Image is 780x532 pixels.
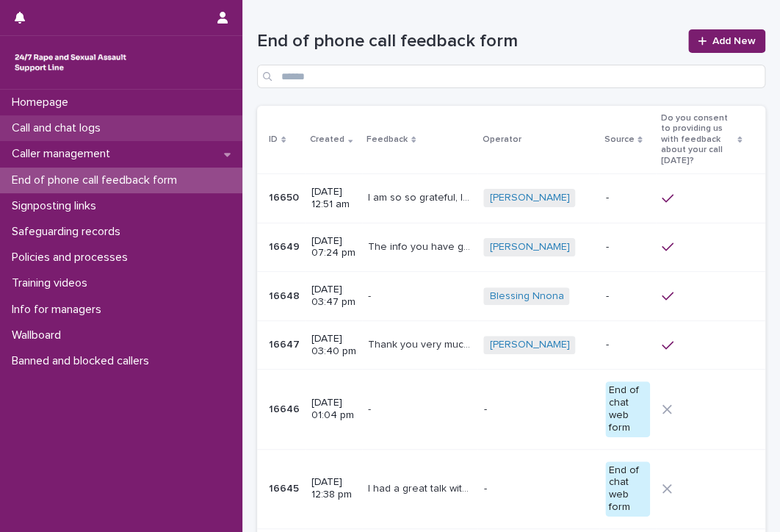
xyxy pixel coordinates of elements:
div: End of chat web form [605,461,650,517]
p: 16646 [269,400,303,416]
p: [DATE] 12:51 am [311,186,356,211]
p: Policies and processes [6,251,140,265]
img: rhQMoQhaT3yELyF149Cw [12,48,129,77]
p: 16648 [269,287,303,303]
p: Homepage [6,96,80,109]
a: Blessing Nnona [489,290,563,303]
tr: 1664716647 [DATE] 03:40 pmThank you very much, you’ve been really helpful and I’m very appreciati... [257,320,765,370]
tr: 1664616646 [DATE] 01:04 pm-- -End of chat web form [257,370,765,449]
a: [PERSON_NAME] [489,241,569,254]
a: [PERSON_NAME] [489,192,569,204]
input: Search [257,65,765,88]
p: - [605,339,650,351]
p: [DATE] 01:04 pm [311,397,356,422]
tr: 1665016650 [DATE] 12:51 amI am so so grateful, I know what I am sitting with now, it's helped me ... [257,173,765,223]
p: Call and chat logs [6,121,112,135]
p: Caller management [6,147,122,161]
p: Info for managers [6,303,113,317]
h1: End of phone call feedback form [257,31,679,52]
p: - [605,192,650,204]
a: Add New [688,29,765,53]
p: End of phone call feedback form [6,173,189,187]
p: [DATE] 07:24 pm [311,235,356,260]
p: - [483,403,593,416]
p: 16647 [269,336,303,351]
p: Feedback [366,132,408,148]
p: - [483,483,593,495]
p: Banned and blocked callers [6,354,161,368]
p: Created [310,132,344,148]
p: Source [604,132,634,148]
p: 16645 [269,480,302,495]
tr: 1664816648 [DATE] 03:47 pm-- Blessing Nnona - [257,272,765,321]
p: Training videos [6,276,99,290]
p: Thank you very much, you’ve been really helpful and I’m very appreciative of your time. Thank you... [368,336,474,351]
p: Do you consent to providing us with feedback about your call [DATE]? [660,110,733,169]
p: - [368,287,374,303]
p: - [368,400,374,416]
tr: 1664516645 [DATE] 12:38 pmI had a great talk with [PERSON_NAME]. I felt heard, understood and bel... [257,449,765,528]
p: ID [269,132,278,148]
p: I had a great talk with Lauren. I felt heard, understood and believed. I felt like I was talking ... [368,480,474,495]
a: [PERSON_NAME] [489,339,569,351]
p: Safeguarding records [6,225,132,239]
p: 16650 [269,189,302,204]
p: Operator [482,132,521,148]
p: Wallboard [6,328,73,342]
tr: 1664916649 [DATE] 07:24 pmThe info you have given me is really really helpful, you've been really... [257,223,765,272]
p: - [605,241,650,254]
div: End of chat web form [605,381,650,436]
p: - [605,290,650,303]
p: Signposting links [6,199,108,213]
span: Add New [712,36,756,46]
p: 16649 [269,238,303,254]
p: The info you have given me is really really helpful, you've been really great, thank you very much [368,238,474,254]
p: I am so so grateful, I know what I am sitting with now, it's helped me so much and I really appre... [368,189,474,204]
p: [DATE] 03:47 pm [311,284,356,309]
p: [DATE] 12:38 pm [311,476,356,501]
p: [DATE] 03:40 pm [311,333,356,358]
